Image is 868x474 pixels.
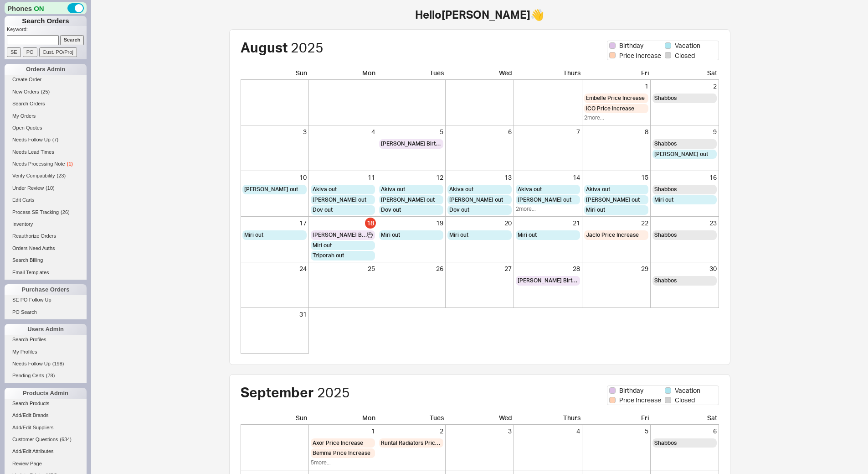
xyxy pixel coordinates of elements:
[317,384,350,401] span: 2025
[57,173,66,178] span: ( 23 )
[311,127,375,136] div: 4
[313,231,368,239] span: [PERSON_NAME] Birthday
[5,307,87,317] a: PO Search
[39,47,77,57] input: Cust. PO/Proj
[675,396,695,405] span: Closed
[619,396,661,405] span: Price Increase
[242,310,307,319] div: 31
[516,173,580,182] div: 14
[5,399,87,408] a: Search Products
[5,123,87,133] a: Open Quotes
[313,206,333,214] span: Dov out
[619,51,661,60] span: Price Increase
[52,137,58,142] span: ( 7 )
[309,413,377,425] div: Mon
[379,219,443,228] div: 19
[518,231,537,239] span: Miri out
[675,386,700,395] span: Vacation
[516,264,580,273] div: 28
[60,35,84,45] input: Search
[5,195,87,205] a: Edit Carts
[313,449,370,457] span: Bemma Price Increase
[586,196,640,204] span: [PERSON_NAME] out
[34,4,44,13] span: ON
[514,68,582,80] div: Thurs
[586,206,605,214] span: Miri out
[5,268,87,277] a: Email Templates
[242,127,307,136] div: 3
[447,127,512,136] div: 6
[5,16,87,26] h1: Search Orders
[619,41,643,50] span: Birthday
[5,447,87,456] a: Add/Edit Attributes
[652,219,717,228] div: 23
[5,147,87,157] a: Needs Lead Times
[651,413,719,425] div: Sat
[12,185,44,191] span: Under Review
[12,137,51,142] span: Needs Follow Up
[5,111,87,121] a: My Orders
[654,151,708,158] span: [PERSON_NAME] out
[516,427,580,436] div: 4
[5,388,87,399] div: Products Admin
[379,127,443,136] div: 5
[12,89,39,94] span: New Orders
[60,437,72,442] span: ( 634 )
[584,82,648,91] div: 1
[652,264,717,273] div: 30
[449,231,468,239] span: Miri out
[5,459,87,469] a: Review Page
[516,127,580,136] div: 7
[381,206,401,214] span: Dov out
[242,264,307,273] div: 24
[313,242,332,250] span: Miri out
[12,209,59,215] span: Process SE Tracking
[518,186,542,193] span: Akiva out
[584,264,648,273] div: 29
[5,2,87,14] div: Phones
[584,114,648,122] div: 2 more...
[5,64,87,75] div: Orders Admin
[291,39,324,56] span: 2025
[5,219,87,229] a: Inventory
[584,127,648,136] div: 8
[379,427,443,436] div: 2
[652,173,717,182] div: 16
[46,185,55,191] span: ( 10 )
[449,196,503,204] span: [PERSON_NAME] out
[313,196,366,204] span: [PERSON_NAME] out
[7,47,21,57] input: SE
[381,186,405,193] span: Akiva out
[5,255,87,265] a: Search Billing
[449,206,469,214] span: Dov out
[244,186,298,193] span: [PERSON_NAME] out
[5,244,87,253] a: Orders Need Auths
[309,68,377,80] div: Mon
[52,361,64,366] span: ( 198 )
[313,439,363,447] span: Axor Price Increase
[651,68,719,80] div: Sat
[518,277,578,285] span: [PERSON_NAME] Birthday
[5,347,87,357] a: My Profiles
[61,209,70,215] span: ( 26 )
[652,427,717,436] div: 6
[5,411,87,420] a: Add/Edit Brands
[379,264,443,273] div: 26
[582,68,651,80] div: Fri
[67,161,73,167] span: ( 1 )
[12,161,65,167] span: Needs Processing Note
[449,186,473,193] span: Akiva out
[379,173,443,182] div: 12
[5,183,87,193] a: Under Review(10)
[5,435,87,444] a: Customer Questions(634)
[12,437,58,442] span: Customer Questions
[5,75,87,84] a: Create Order
[5,423,87,432] a: Add/Edit Suppliers
[12,373,44,378] span: Pending Certs
[7,26,87,35] p: Keyword:
[311,173,375,182] div: 11
[619,386,643,395] span: Birthday
[654,196,673,204] span: Miri out
[381,231,400,239] span: Miri out
[586,186,610,193] span: Akiva out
